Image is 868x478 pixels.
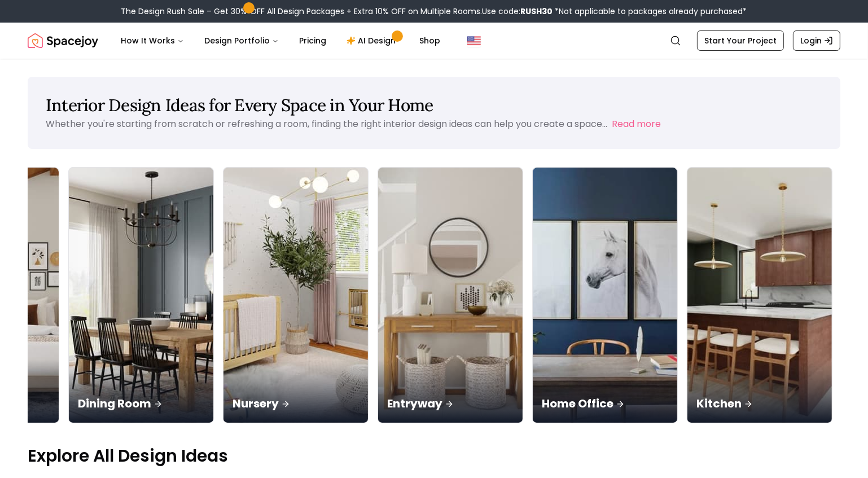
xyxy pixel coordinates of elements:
[378,168,523,423] img: Entryway
[28,23,840,59] nav: Global
[233,396,359,411] p: Nursery
[612,117,661,131] button: Read more
[112,29,449,52] nav: Main
[533,168,677,423] img: Home Office
[696,396,823,411] p: Kitchen
[697,30,784,51] a: Start Your Project
[223,168,368,423] img: Nursery
[687,168,832,423] img: Kitchen
[483,6,553,17] span: Use code:
[78,396,204,411] p: Dining Room
[195,29,288,52] button: Design Portfolio
[28,29,98,52] img: Spacejoy Logo
[28,446,840,466] p: Explore All Design Ideas
[46,95,822,115] h1: Interior Design Ideas for Every Space in Your Home
[378,167,523,423] a: EntrywayEntryway
[532,167,678,423] a: Home OfficeHome Office
[410,29,449,52] a: Shop
[68,167,214,423] a: Dining RoomDining Room
[793,30,840,51] a: Login
[121,6,747,17] div: The Design Rush Sale – Get 30% OFF All Design Packages + Extra 10% OFF on Multiple Rooms.
[553,6,747,17] span: *Not applicable to packages already purchased*
[687,167,832,423] a: KitchenKitchen
[387,396,514,411] p: Entryway
[337,29,408,52] a: AI Design
[467,34,481,47] img: United States
[28,29,98,52] a: Spacejoy
[223,167,369,423] a: NurseryNursery
[112,29,193,52] button: How It Works
[521,6,553,17] b: RUSH30
[542,396,668,411] p: Home Office
[290,29,335,52] a: Pricing
[69,168,213,423] img: Dining Room
[46,117,607,130] p: Whether you're starting from scratch or refreshing a room, finding the right interior design idea...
